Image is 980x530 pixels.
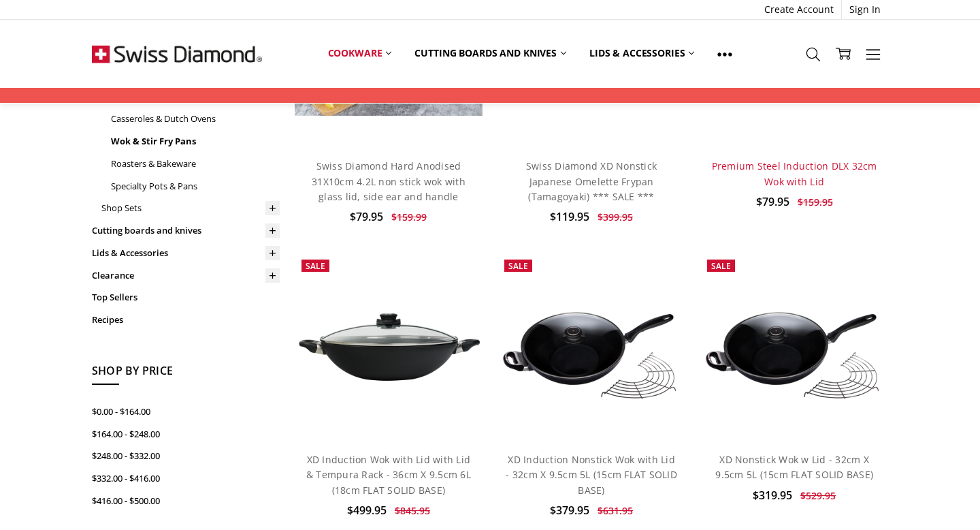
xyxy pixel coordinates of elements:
[316,38,404,68] a: Cookware
[550,503,589,518] span: $379.95
[92,20,262,88] img: Free Shipping On Every Order
[700,284,888,409] img: XD Nonstick Wok w Lid - 32cm X 9.5cm 5L (15cm FLAT SOLID BASE)
[92,242,280,264] a: Lids & Accessories
[312,159,465,203] a: Swiss Diamond Hard Anodised 31X10cm 4.2L non stick wok with glass lid, side ear and handle
[526,159,657,203] a: Swiss Diamond XD Nonstick Japanese Omelette Frypan (Tamagoyaki) *** SALE ***
[711,260,731,272] span: Sale
[391,211,427,223] span: $159.99
[92,264,280,287] a: Clearance
[92,309,280,331] a: Recipes
[92,219,280,242] a: Cutting boards and knives
[111,175,280,198] a: Specialty Pots & Pans
[92,423,280,446] a: $164.00 - $248.00
[111,130,280,153] a: Wok & Stir Fry Pans
[92,362,280,386] h5: Shop By Price
[598,211,633,223] span: $399.95
[92,490,280,512] a: $416.00 - $500.00
[347,503,387,518] span: $499.95
[712,159,877,187] a: Premium Steel Induction DLX 32cm Wok with Lid
[508,260,528,272] span: Sale
[295,309,483,384] img: XD Induction Wok with Lid with Lid & Tempura Rack - 36cm X 9.5cm 6L (18cm FLAT SOLID BASE)
[306,260,325,272] span: Sale
[550,209,589,224] span: $119.95
[497,253,685,441] a: XD Induction Nonstick Wok with Lid - 32cm X 9.5cm 5L (15cm FLAT SOLID BASE)
[706,38,744,69] a: Show All
[101,197,280,219] a: Shop Sets
[306,453,471,497] a: XD Induction Wok with Lid with Lid & Tempura Rack - 36cm X 9.5cm 6L (18cm FLAT SOLID BASE)
[798,196,833,208] span: $159.95
[715,453,873,481] a: XD Nonstick Wok w Lid - 32cm X 9.5cm 5L (15cm FLAT SOLID BASE)
[111,153,280,175] a: Roasters & Bakeware
[295,253,483,441] a: XD Induction Wok with Lid with Lid & Tempura Rack - 36cm X 9.5cm 6L (18cm FLAT SOLID BASE)
[403,38,578,68] a: Cutting boards and knives
[111,108,280,130] a: Casseroles & Dutch Ovens
[598,504,633,517] span: $631.95
[350,209,383,224] span: $79.95
[700,253,888,441] a: XD Nonstick Wok w Lid - 32cm X 9.5cm 5L (15cm FLAT SOLID BASE)
[92,445,280,467] a: $248.00 - $332.00
[395,504,430,517] span: $845.95
[800,489,836,502] span: $529.95
[578,38,706,68] a: Lids & Accessories
[92,467,280,490] a: $332.00 - $416.00
[92,286,280,309] a: Top Sellers
[497,284,685,409] img: XD Induction Nonstick Wok with Lid - 32cm X 9.5cm 5L (15cm FLAT SOLID BASE)
[506,453,677,497] a: XD Induction Nonstick Wok with Lid - 32cm X 9.5cm 5L (15cm FLAT SOLID BASE)
[92,401,280,423] a: $0.00 - $164.00
[756,194,789,209] span: $79.95
[753,488,792,503] span: $319.95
